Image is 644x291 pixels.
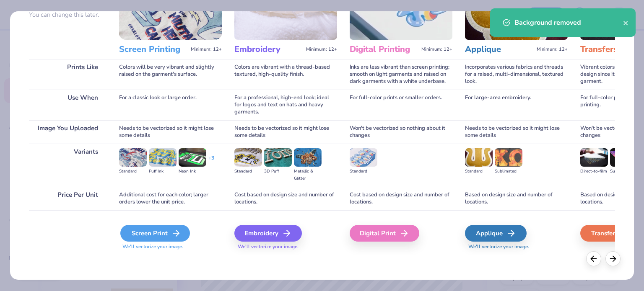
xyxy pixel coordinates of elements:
[537,46,568,52] span: Minimum: 12+
[234,187,337,210] div: Cost based on design size and number of locations.
[119,90,222,120] div: For a classic look or large order.
[465,168,493,175] div: Standard
[149,148,177,167] img: Puff Ink
[514,18,623,28] div: Background removed
[234,225,302,242] div: Embroidery
[29,144,106,187] div: Variants
[465,59,568,90] div: Incorporates various fabrics and threads for a raised, multi-dimensional, textured look.
[179,168,206,175] div: Neon Ink
[119,44,187,55] h3: Screen Printing
[119,168,147,175] div: Standard
[465,187,568,210] div: Based on design size and number of locations.
[29,90,106,120] div: Use When
[350,225,419,242] div: Digital Print
[580,225,642,242] div: Transfers
[29,120,106,144] div: Image You Uploaded
[350,148,377,167] img: Standard
[465,90,568,120] div: For large-area embroidery.
[465,44,533,55] h3: Applique
[610,168,638,175] div: Supacolor
[120,225,190,242] div: Screen Print
[191,46,222,52] span: Minimum: 12+
[350,44,418,55] h3: Digital Printing
[29,59,106,90] div: Prints Like
[350,187,452,210] div: Cost based on design size and number of locations.
[465,225,527,242] div: Applique
[306,46,337,52] span: Minimum: 12+
[465,120,568,144] div: Needs to be vectorized so it might lose some details
[465,243,568,250] span: We'll vectorize your image.
[350,120,452,144] div: Won't be vectorized so nothing about it changes
[580,168,608,175] div: Direct-to-film
[350,90,452,120] div: For full-color prints or smaller orders.
[465,148,493,167] img: Standard
[208,155,214,169] div: + 3
[350,59,452,90] div: Inks are less vibrant than screen printing; smooth on light garments and raised on dark garments ...
[119,187,222,210] div: Additional cost for each color; larger orders lower the unit price.
[119,243,222,250] span: We'll vectorize your image.
[234,243,337,250] span: We'll vectorize your image.
[234,148,262,167] img: Standard
[234,168,262,175] div: Standard
[294,168,322,182] div: Metallic & Glitter
[264,168,292,175] div: 3D Puff
[234,90,337,120] div: For a professional, high-end look; ideal for logos and text on hats and heavy garments.
[580,148,608,167] img: Direct-to-film
[234,120,337,144] div: Needs to be vectorized so it might lose some details
[294,148,322,167] img: Metallic & Glitter
[350,168,377,175] div: Standard
[119,120,222,144] div: Needs to be vectorized so it might lose some details
[495,148,522,167] img: Sublimated
[29,11,106,18] p: You can change this later.
[234,44,303,55] h3: Embroidery
[179,148,206,167] img: Neon Ink
[234,59,337,90] div: Colors are vibrant with a thread-based textured, high-quality finish.
[29,187,106,210] div: Price Per Unit
[421,46,452,52] span: Minimum: 12+
[610,148,638,167] img: Supacolor
[623,18,629,28] button: close
[149,168,177,175] div: Puff Ink
[119,59,222,90] div: Colors will be very vibrant and slightly raised on the garment's surface.
[264,148,292,167] img: 3D Puff
[495,168,522,175] div: Sublimated
[119,148,147,167] img: Standard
